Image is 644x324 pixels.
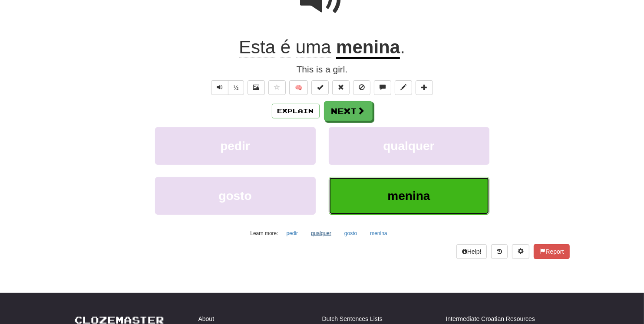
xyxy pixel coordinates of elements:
span: . [400,37,405,57]
a: Dutch Sentences Lists [322,314,383,323]
button: Ignore sentence (alt+i) [353,80,370,95]
button: qualquer [329,127,489,165]
button: gosto [340,227,362,240]
button: Report [534,244,569,259]
button: Show image (alt+x) [248,80,265,95]
button: qualquer [306,227,336,240]
span: é [281,37,291,58]
div: This is a girl. [75,63,570,76]
div: Text-to-speech controls [209,80,244,95]
a: Intermediate Croatian Resources [446,314,535,323]
span: pedir [220,139,250,153]
button: menina [365,227,392,240]
button: Round history (alt+y) [491,244,508,259]
button: Add to collection (alt+a) [416,80,433,95]
button: 🧠 [289,80,308,95]
button: Favorite sentence (alt+f) [268,80,286,95]
span: Esta [239,37,275,58]
small: Learn more: [250,230,278,236]
button: ½ [228,80,244,95]
button: Reset to 0% Mastered (alt+r) [332,80,350,95]
button: menina [329,177,489,215]
span: gosto [218,189,251,203]
button: Edit sentence (alt+d) [395,80,412,95]
span: menina [387,189,430,203]
button: Help! [456,244,487,259]
button: pedir [282,227,303,240]
span: uma [296,37,331,58]
button: Play sentence audio (ctl+space) [211,80,228,95]
button: Set this sentence to 100% Mastered (alt+m) [311,80,329,95]
button: Explain [272,104,320,118]
button: Discuss sentence (alt+u) [374,80,391,95]
button: pedir [155,127,316,165]
u: menina [336,37,400,59]
button: Next [324,101,373,121]
button: gosto [155,177,316,215]
a: About [198,314,215,323]
span: qualquer [383,139,434,153]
